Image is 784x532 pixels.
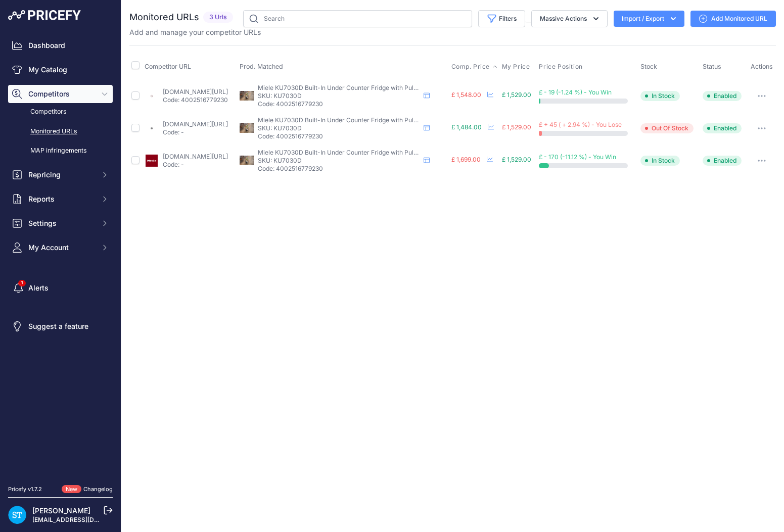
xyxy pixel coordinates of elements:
[163,96,228,104] p: Code: 4002516779230
[258,84,468,91] span: Miele KU7030D Built-In Under Counter Fridge with Pull-Out Front Drawer
[451,91,481,99] span: £ 1,548.00
[451,156,481,163] span: £ 1,699.00
[703,63,721,70] span: Status
[8,36,113,55] a: Dashboard
[451,123,482,131] span: £ 1,484.00
[703,156,742,166] span: Enabled
[28,89,95,99] span: Competitors
[258,149,468,156] span: Miele KU7030D Built-In Under Counter Fridge with Pull-Out Front Drawer
[258,157,420,165] p: SKU: KU7030D
[129,27,261,37] p: Add and manage your competitor URLs
[258,92,420,100] p: SKU: KU7030D
[614,11,684,27] button: Import / Export
[502,123,531,131] span: £ 1,529.00
[703,123,742,133] span: Enabled
[32,516,138,523] a: [EMAIL_ADDRESS][DOMAIN_NAME]
[502,63,530,71] span: My Price
[539,153,616,161] span: £ - 170 (-11.12 %) - You Win
[8,279,113,297] a: Alerts
[8,317,113,335] a: Suggest a feature
[690,11,776,27] a: Add Monitored URL
[258,165,420,173] p: Code: 4002516779230
[8,214,113,232] button: Settings
[502,91,531,99] span: £ 1,529.00
[129,10,199,24] h2: Monitored URLs
[258,116,468,124] span: Miele KU7030D Built-In Under Counter Fridge with Pull-Out Front Drawer
[451,63,490,71] span: Comp. Price
[8,61,113,79] a: My Catalog
[145,63,191,70] span: Competitor URL
[703,91,742,101] span: Enabled
[62,485,81,494] span: New
[8,238,113,257] button: My Account
[8,166,113,184] button: Repricing
[640,63,657,70] span: Stock
[203,12,233,23] span: 3 Urls
[258,132,420,140] p: Code: 4002516779230
[539,63,584,71] button: Price Position
[243,10,472,27] input: Search
[258,100,420,108] p: Code: 4002516779230
[28,194,95,204] span: Reports
[539,63,582,71] span: Price Position
[8,103,113,121] a: Competitors
[8,36,113,473] nav: Sidebar
[83,486,113,493] a: Changelog
[8,142,113,160] a: MAP infringements
[8,190,113,208] button: Reports
[478,10,525,27] button: Filters
[8,485,42,494] div: Pricefy v1.7.2
[32,506,90,515] a: [PERSON_NAME]
[163,161,228,169] p: Code: -
[28,218,95,228] span: Settings
[163,88,228,95] a: [DOMAIN_NAME][URL]
[502,63,532,71] button: My Price
[240,63,283,70] span: Prod. Matched
[28,243,95,253] span: My Account
[8,85,113,103] button: Competitors
[751,63,773,70] span: Actions
[451,63,492,71] button: Comp. Price
[163,153,228,160] a: [DOMAIN_NAME][URL]
[531,10,608,27] button: Massive Actions
[258,124,420,132] p: SKU: KU7030D
[163,120,228,128] a: [DOMAIN_NAME][URL]
[539,88,612,96] span: £ - 19 (-1.24 %) - You Win
[640,156,680,166] span: In Stock
[640,91,680,101] span: In Stock
[8,10,81,20] img: Pricefy Logo
[539,121,622,128] span: £ + 45 ( + 2.94 %) - You Lose
[8,123,113,140] a: Monitored URLs
[163,128,228,136] p: Code: -
[28,170,95,180] span: Repricing
[502,156,531,163] span: £ 1,529.00
[640,123,694,133] span: Out Of Stock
